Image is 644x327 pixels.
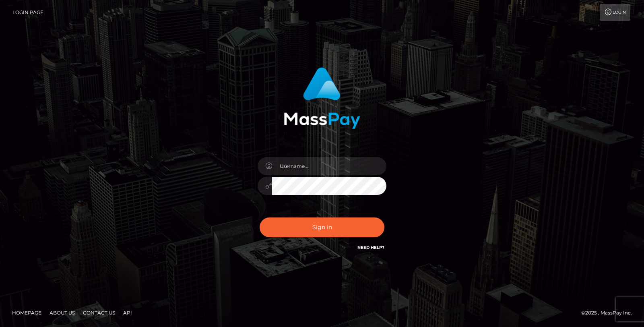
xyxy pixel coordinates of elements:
[357,245,384,250] a: Need Help?
[80,306,118,319] a: Contact Us
[12,4,43,21] a: Login Page
[272,157,386,175] input: Username...
[284,67,360,129] img: MassPay Login
[46,306,78,319] a: About Us
[120,306,135,319] a: API
[260,217,384,237] button: Sign in
[600,4,630,21] a: Login
[581,308,638,317] div: © 2025 , MassPay Inc.
[9,306,45,319] a: Homepage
